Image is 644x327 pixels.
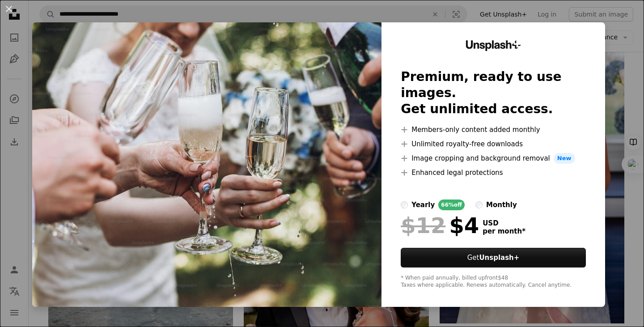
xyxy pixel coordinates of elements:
h2: Premium, ready to use images. Get unlimited access. [401,69,586,117]
li: Unlimited royalty-free downloads [401,139,586,149]
button: GetUnsplash+ [401,248,586,268]
div: 66% off [438,200,465,210]
span: USD [483,219,525,227]
input: yearly66%off [401,201,408,208]
div: monthly [486,200,517,210]
input: monthly [475,201,483,208]
span: per month * [483,227,525,235]
span: $12 [401,214,445,237]
li: Members-only content added monthly [401,124,586,135]
li: Image cropping and background removal [401,153,586,164]
div: $4 [401,214,479,237]
strong: Unsplash+ [479,254,519,262]
div: * When paid annually, billed upfront $48 Taxes where applicable. Renews automatically. Cancel any... [401,275,586,289]
span: New [554,153,575,164]
div: yearly [411,200,435,210]
li: Enhanced legal protections [401,167,586,178]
